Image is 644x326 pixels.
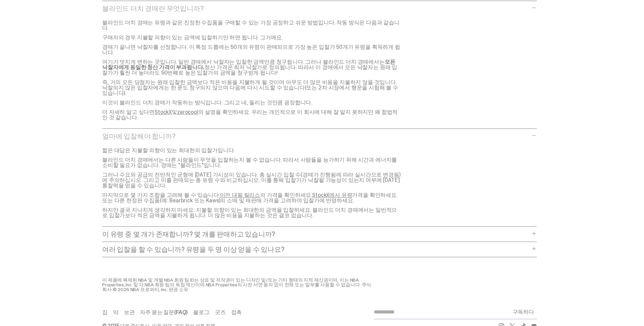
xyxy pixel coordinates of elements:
a: 보관 [124,310,135,315]
p: 그러나 수요와 공급의 전반적인 균형에 [DATE] 가시성이 있습니다. 총 실시간 입찰 수(경매가 진행됨에 따라 실시간으로 변경됨)에 주의하십시오. 그리고 이를 판매되는 총 유... [102,172,401,188]
a: 약 [113,310,118,315]
p: 여기가 멋지게 변하는 곳입니다. 일반 경매에서 낙찰자는 입찰한 금액만큼 청구됩니다. 그러나 블라인드 더치 경매에서는 청산 가격은 최저 낙찰가로 정의됩니다. 따라서 이 경매에서... [102,59,401,76]
p: 블라인드 더치 경매에서는 다른 사람들이 무엇을 입찰하는지 볼 수 없습니다. 따라서 사람들을 능가하기 위해 시간과 에너지를 소비할 필요가 없습니다. 경매는 "블라인드"입니다. [102,157,401,168]
p: 하지만 결국 지나치게 생각하지 마세요: 지불할 의향이 있는 최대한의 금액을 입찰하세요. 블라인드 더치 경매에서는 일반적으로 입찰가보다 적은 금액을 지불하게 됩니다. 더 많은 ... [102,207,401,218]
p: 즉, 거의 모든 당첨자는 원래 입찰한 금액보다 적은 비용을 지불하게 될 것이며 아무도 더 많은 비용을 지불하지 않을 것입니다. 낙찰되지 않은 입찰자에게는 한 푼도 청구되지 않... [102,80,401,96]
a: 자주 묻는 질문(FAQ) [140,310,188,315]
a: 굿즈 [215,310,226,315]
a: 블로그 [193,310,209,315]
p: 구매자의 경우 지불할 의향이 있는 금액에 입찰하기만 하면 됩니다. 그거에요. [102,35,401,40]
p: 경매가 끝나면 낙찰자를 선정합니다. 이 특정 드롭에는 50개의 유령이 판매되므로 가장 높은 입찰가 50개가 유령을 획득하게 됩니다. [102,44,401,55]
p: 짧은 대답은 지불할 의향이 있는 최대한의 입찰가입니다. [102,148,401,153]
p: 마지막으로 몇 가지 조합을 고려해 볼 수 있습니다. 의 가격을 확인하세요. 가격을 확인하세요. 또는 다른 한정판 수집품(예: Bearbrick 또는 Kaws)의 소매 및 재판... [102,192,401,203]
a: 접촉 [231,310,242,315]
p: 얼마에 입찰해야 합니까? [102,133,530,140]
strong: 모든 낙찰자에게 동일한 청산 가격이 부과됩니다. [102,58,395,71]
button: 구독하다 [510,305,537,319]
p: 블라인드 더치 경매는 유령과 같은 진정한 수집품을 구매할 수 있는 가장 공정하고 쉬운 방법입니다. 작동 방식은 다음과 같습니다. [102,20,401,31]
a: StockX에서 유령 [312,191,352,199]
p: 이것이 블라인드 더치 경매가 작동하는 방식입니다. 그리고 네, 들리는 것만큼 굉장합니다. [102,100,401,105]
p: 더 자세히 알고 싶다면 및 의 설명을 확인하세요. 우리는 개인적으로 이 회사에 대해 잘 알지 못하지만 꽤 합법적인 것 같습니다. [102,109,401,120]
p: 블라인드 더치 경매란 무엇입니까? [102,5,530,12]
div: 이 제품에 복제된 NBA 및 개별 NBA 회원 팀 ID는 상표 및 저작권이 있는 디자인 및/또는 기타 형태의 지적 재산권이며, 이는 NBA Properties, Inc. 및 ... [102,278,374,292]
a: zerocool [177,108,198,116]
a: 이전 대필 릴리스 [220,191,260,199]
p: 여러 입찰을 할 수 있습니까? 유령을 두 명 이상 얻을 수 있나요? [102,246,530,253]
a: StockX [154,108,172,116]
p: 이 유령 중 몇 개가 존재합니까? 몇 개를 판매하고 있습니까? [102,231,530,238]
a: 집 [102,310,108,315]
